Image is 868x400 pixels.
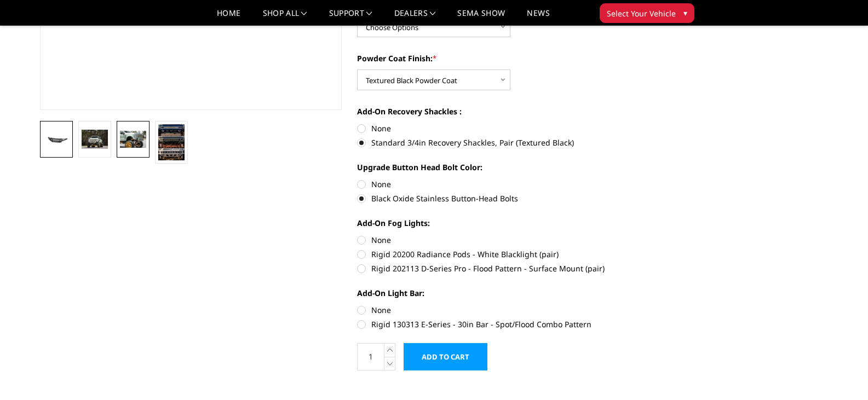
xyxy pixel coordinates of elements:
label: None [357,123,659,134]
a: SEMA Show [457,9,505,25]
a: Home [217,9,240,25]
label: Add-On Fog Lights: [357,217,659,229]
label: None [357,178,659,190]
span: ▾ [683,7,687,19]
span: Select Your Vehicle [607,8,676,19]
label: Standard 3/4in Recovery Shackles, Pair (Textured Black) [357,137,659,148]
a: shop all [263,9,307,25]
img: Multiple lighting options [158,124,185,160]
img: 2023-2025 Ford F450-550 - Freedom Series - Base Front Bumper (non-winch) [43,134,70,146]
img: 2023-2025 Ford F450-550 - Freedom Series - Base Front Bumper (non-winch) [82,130,108,149]
a: News [527,9,549,25]
button: Select Your Vehicle [600,3,694,23]
label: None [357,304,659,316]
label: Rigid 20200 Radiance Pods - White Blacklight (pair) [357,248,659,260]
iframe: Chat Widget [813,347,868,400]
input: Add to Cart [404,343,487,370]
label: Black Oxide Stainless Button-Head Bolts [357,193,659,204]
label: Add-On Recovery Shackles : [357,106,659,117]
img: 2023-2025 Ford F450-550 - Freedom Series - Base Front Bumper (non-winch) [120,131,146,148]
label: Rigid 130313 E-Series - 30in Bar - Spot/Flood Combo Pattern [357,318,659,330]
a: Support [329,9,372,25]
label: Upgrade Button Head Bolt Color: [357,161,659,173]
a: Dealers [394,9,436,25]
label: Add-On Light Bar: [357,287,659,299]
label: Powder Coat Finish: [357,53,659,64]
label: Rigid 202113 D-Series Pro - Flood Pattern - Surface Mount (pair) [357,263,659,274]
label: None [357,234,659,246]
